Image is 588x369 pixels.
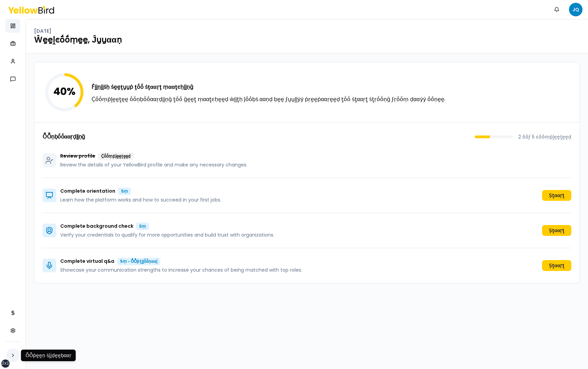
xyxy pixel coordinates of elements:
[60,267,302,273] p: Showcase your communication strengths to increase your chances of being matched with top roles.
[136,223,149,230] div: 5ṃ
[118,188,131,195] div: 5ṃ
[34,28,51,34] p: [DATE]
[34,34,580,45] h1: Ŵḛḛḽͼṓṓṃḛḛ, Ĵṵṵααṇ
[542,260,571,271] button: Ṣţααṛţ
[53,84,76,99] tspan: 40 %
[542,190,571,201] button: Ṣţααṛţ
[2,361,9,366] div: 2xl
[569,3,583,16] span: JQ
[60,258,302,265] p: Complete virtual q&a
[117,258,160,265] div: 5ṃ • ṎṎṗţḭḭṓṓṇααḽ
[60,153,247,160] p: Review profile
[92,95,445,103] p: Ḉṓṓṃṗḽḛḛţḛḛ ṓṓṇḅṓṓααṛḍḭḭṇḡ ţṓṓ ḡḛḛţ ṃααţͼḥḛḛḍ ẁḭḭţḥ ĵṓṓḅṡ ααṇḍ ḅḛḛ ϝṵṵḽḽẏẏ ṗṛḛḛṗααṛḛḛḍ ţṓṓ ṡţααṛţ...
[60,161,247,168] p: Review the details of your YellowBird profile and make any necessary changes.
[60,231,274,238] p: Verify your credentials to qualify for more opportunities and build trust with organizations.
[26,352,71,359] p: ṎṎṗḛḛṇ ṡḭḭḍḛḛḅααṛ
[518,133,571,140] p: 2 ṓṓϝ 5 ͼṓṓṃṗḽḛḛţḛḛḍ
[92,83,445,91] h3: Ḟḭḭṇḭḭṡḥ ṡḛḛţṵṵṗ ţṓṓ ṡţααṛţ ṃααţͼḥḭḭṇḡ
[43,134,85,140] h3: ṎṎṇḅṓṓααṛḍḭḭṇḡ
[60,223,274,230] p: Complete background check
[60,188,221,195] p: Complete orientation
[60,196,221,203] p: Learn how the platform works and how to succeed in your first jobs.
[98,153,134,160] div: Ḉṓṓṃṗḽḛḛţḛḛḍ
[542,225,571,236] button: Ṣţααṛţ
